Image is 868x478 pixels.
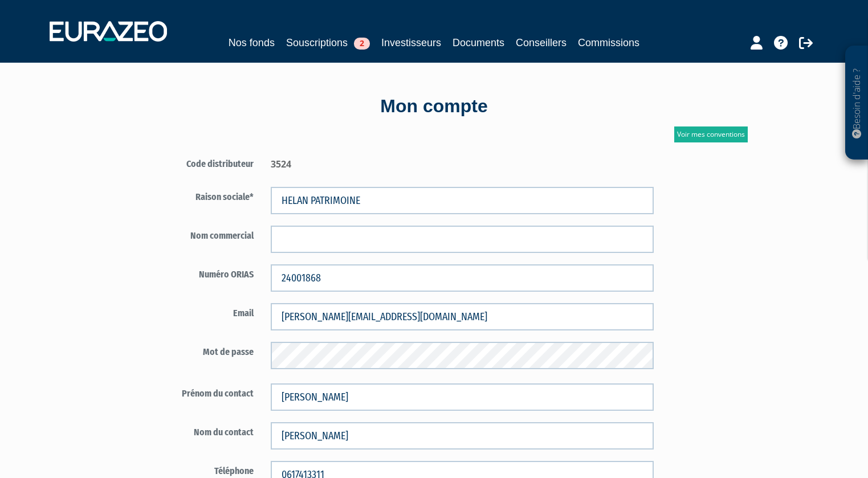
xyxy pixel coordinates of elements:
[129,303,263,320] label: Email
[286,35,370,51] a: Souscriptions2
[129,187,263,204] label: Raison sociale*
[129,342,263,359] label: Mot de passe
[50,21,167,42] img: 1732889491-logotype_eurazeo_blanc_rvb.png
[129,226,263,243] label: Nom commercial
[129,422,263,439] label: Nom du contact
[453,35,504,51] a: Documents
[516,35,567,51] a: Conseillers
[129,154,263,171] label: Code distributeur
[354,38,370,50] span: 2
[229,35,275,51] a: Nos fonds
[109,93,759,120] div: Mon compte
[262,154,662,171] div: 3524
[129,461,263,478] label: Téléphone
[381,35,441,51] a: Investisseurs
[850,52,863,154] p: Besoin d'aide ?
[578,35,639,51] a: Commissions
[129,383,263,401] label: Prénom du contact
[129,264,263,281] label: Numéro ORIAS
[674,126,748,142] a: Voir mes conventions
